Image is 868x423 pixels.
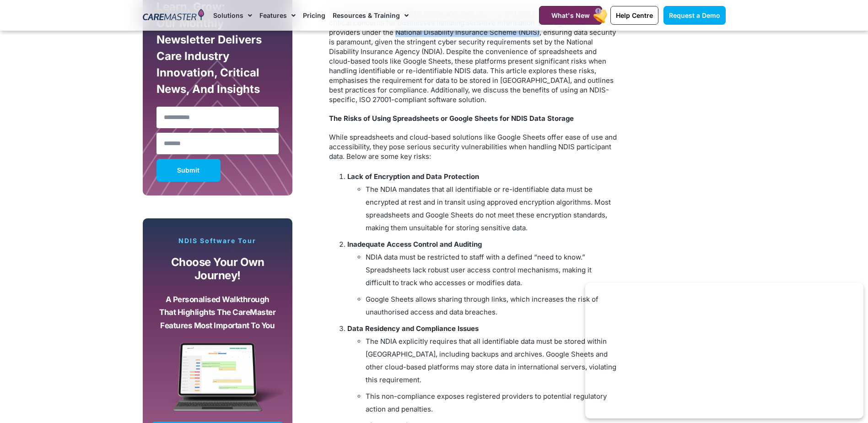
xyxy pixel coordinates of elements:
p: Choose your own journey! [159,256,277,282]
a: What's New [539,6,602,25]
strong: Lack of Encryption and Data Protection [347,172,479,181]
p: NDIS Software Tour [152,237,284,245]
strong: The Risks of Using Spreadsheets or Google Sheets for NDIS Data Storage [329,114,574,123]
span: Help Centre [616,11,653,19]
a: Help Centre [610,6,658,25]
li: Google Sheets allows sharing through links, which increases the risk of unauthorised access and d... [366,293,617,319]
li: NDIA data must be restricted to staff with a defined “need to know.” Spreadsheets lack robust use... [366,251,617,289]
img: CareMaster Logo [143,9,205,22]
p: A personalised walkthrough that highlights the CareMaster features most important to you [159,293,277,332]
p: While spreadsheets and cloud-based solutions like Google Sheets offer ease of use and accessibili... [329,132,617,161]
span: Request a Demo [669,11,720,19]
li: The NDIA mandates that all identifiable or re-identifiable data must be encrypted at rest and in ... [366,183,617,234]
li: This non-compliance exposes registered providers to potential regulatory action and penalties. [366,390,617,416]
li: The NDIA explicitly requires that all identifiable data must be stored within [GEOGRAPHIC_DATA], ... [366,335,617,386]
span: What's New [551,11,590,19]
a: Request a Demo [663,6,726,25]
img: CareMaster Software Mockup on Screen [152,343,284,422]
span: Submit [177,168,199,173]
strong: Data Residency and Compliance Issues [347,324,479,333]
iframe: Popup CTA [585,283,863,418]
p: In the rapidly evolving digital landscape, data security and regulatory compliance are critical c... [329,8,617,104]
strong: Inadequate Access Control and Auditing [347,240,482,249]
button: Submit [156,159,221,182]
